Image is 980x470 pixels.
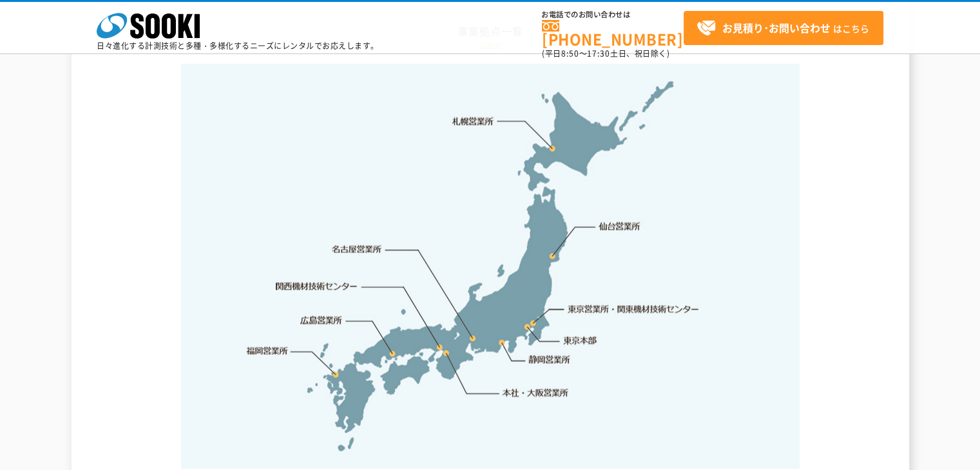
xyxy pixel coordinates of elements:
a: 仙台営業所 [599,220,640,233]
a: 静岡営業所 [528,353,570,366]
p: 日々進化する計測技術と多種・多様化するニーズにレンタルでお応えします。 [97,42,379,50]
a: 関西機材技術センター [276,280,358,293]
a: 福岡営業所 [246,344,288,357]
img: 事業拠点一覧 [181,64,800,469]
a: 東京本部 [564,335,597,348]
a: [PHONE_NUMBER] [542,20,684,46]
span: はこちら [697,19,869,38]
a: 本社・大阪営業所 [501,386,569,399]
a: 広島営業所 [301,314,343,326]
a: お見積り･お問い合わせはこちら [684,11,883,45]
span: 8:50 [561,48,579,59]
a: 東京営業所・関東機材技術センター [568,303,700,315]
span: お電話でのお問い合わせは [542,11,684,19]
strong: お見積り･お問い合わせ [722,20,831,35]
span: (平日 ～ 土日、祝日除く) [542,48,669,59]
span: 17:30 [587,48,610,59]
a: 名古屋営業所 [332,243,382,256]
a: 札幌営業所 [452,115,494,127]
